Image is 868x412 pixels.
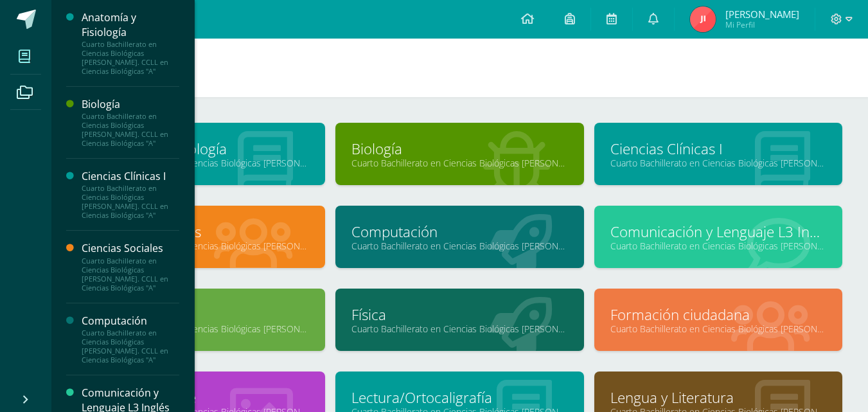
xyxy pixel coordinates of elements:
[351,157,567,169] a: Cuarto Bachillerato en Ciencias Biológicas [PERSON_NAME]. CCLL en Ciencias Biológicas "A"
[82,184,179,220] div: Cuarto Bachillerato en Ciencias Biológicas [PERSON_NAME]. CCLL en Ciencias Biológicas "A"
[82,169,179,184] div: Ciencias Clínicas I
[82,241,179,256] div: Ciencias Sociales
[351,323,567,335] a: Cuarto Bachillerato en Ciencias Biológicas [PERSON_NAME]. CCLL en Ciencias Biológicas "A"
[610,388,826,408] a: Lengua y Literatura
[82,328,179,364] div: Cuarto Bachillerato en Ciencias Biológicas [PERSON_NAME]. CCLL en Ciencias Biológicas "A"
[82,256,179,292] div: Cuarto Bachillerato en Ciencias Biológicas [PERSON_NAME]. CCLL en Ciencias Biológicas "A"
[93,323,309,335] a: Cuarto Bachillerato en Ciencias Biológicas [PERSON_NAME]. CCLL en Ciencias Biológicas "A"
[690,6,716,32] img: 9af540bfe98442766a4175f9852281f5.png
[725,8,799,21] span: [PERSON_NAME]
[610,157,826,169] a: Cuarto Bachillerato en Ciencias Biológicas [PERSON_NAME]. CCLL en Ciencias Biológicas "A"
[610,305,826,325] a: Formación ciudadana
[610,240,826,252] a: Cuarto Bachillerato en Ciencias Biológicas [PERSON_NAME]. CCLL en Ciencias Biológicas "A"
[610,222,826,242] a: Comunicación y Lenguaje L3 Inglés
[82,10,179,76] a: Anatomía y FisiologíaCuarto Bachillerato en Ciencias Biológicas [PERSON_NAME]. CCLL en Ciencias B...
[93,305,309,325] a: Educación física
[725,19,799,30] span: Mi Perfil
[610,139,826,159] a: Ciencias Clínicas I
[351,139,567,159] a: Biología
[93,240,309,252] a: Cuarto Bachillerato en Ciencias Biológicas [PERSON_NAME]. CCLL en Ciencias Biológicas "A"
[351,240,567,252] a: Cuarto Bachillerato en Ciencias Biológicas [PERSON_NAME]. CCLL en Ciencias Biológicas "A"
[82,97,179,112] div: Biología
[351,305,567,325] a: Física
[82,241,179,292] a: Ciencias SocialesCuarto Bachillerato en Ciencias Biológicas [PERSON_NAME]. CCLL en Ciencias Bioló...
[82,10,179,40] div: Anatomía y Fisiología
[351,388,567,408] a: Lectura/Ortocaligrafía
[82,97,179,148] a: BiologíaCuarto Bachillerato en Ciencias Biológicas [PERSON_NAME]. CCLL en Ciencias Biológicas "A"
[82,314,179,364] a: ComputaciónCuarto Bachillerato en Ciencias Biológicas [PERSON_NAME]. CCLL en Ciencias Biológicas "A"
[82,169,179,220] a: Ciencias Clínicas ICuarto Bachillerato en Ciencias Biológicas [PERSON_NAME]. CCLL en Ciencias Bio...
[351,222,567,242] a: Computación
[93,157,309,169] a: Cuarto Bachillerato en Ciencias Biológicas [PERSON_NAME]. CCLL en Ciencias Biológicas "A"
[93,222,309,242] a: Ciencias Sociales
[82,40,179,76] div: Cuarto Bachillerato en Ciencias Biológicas [PERSON_NAME]. CCLL en Ciencias Biológicas "A"
[82,112,179,148] div: Cuarto Bachillerato en Ciencias Biológicas [PERSON_NAME]. CCLL en Ciencias Biológicas "A"
[610,323,826,335] a: Cuarto Bachillerato en Ciencias Biológicas [PERSON_NAME]. CCLL en Ciencias Biológicas "A"
[93,139,309,159] a: Anatomía y Fisiología
[93,388,309,408] a: Historia del Arte
[82,314,179,328] div: Computación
